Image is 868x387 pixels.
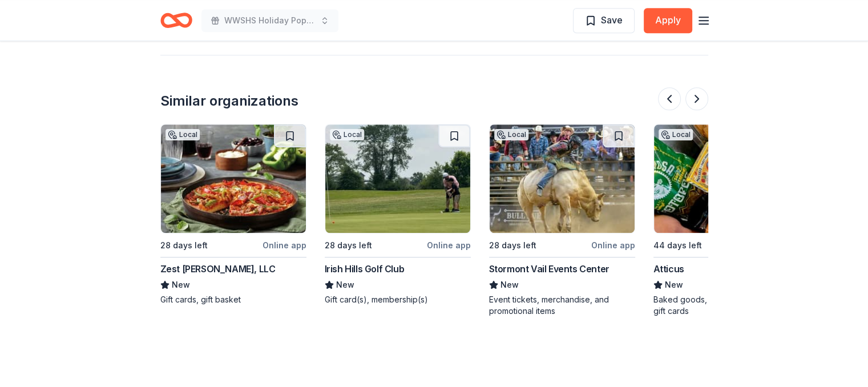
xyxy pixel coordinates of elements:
[653,294,800,317] div: Baked goods, groceries, local treats, gift cards
[500,278,519,292] span: New
[489,239,536,252] div: 28 days left
[427,238,471,252] div: Online app
[659,129,693,140] div: Local
[654,124,799,233] img: Image for Atticus
[160,124,306,305] a: Image for Zest Billings, LLCLocal28 days leftOnline appZest [PERSON_NAME], LLCNewGift cards, gift...
[601,13,623,27] span: Save
[665,278,683,292] span: New
[160,262,276,276] div: Zest [PERSON_NAME], LLC
[591,238,635,252] div: Online app
[325,294,471,305] div: Gift card(s), membership(s)
[489,124,635,317] a: Image for Stormont Vail Events Center Local28 days leftOnline appStormont Vail Events CenterNewEv...
[653,239,702,252] div: 44 days left
[325,262,405,276] div: Irish Hills Golf Club
[325,124,471,305] a: Image for Irish Hills Golf ClubLocal28 days leftOnline appIrish Hills Golf ClubNewGift card(s), m...
[160,92,298,110] div: Similar organizations
[653,262,684,276] div: Atticus
[489,294,635,317] div: Event tickets, merchandise, and promotional items
[160,7,192,34] a: Home
[644,8,692,33] button: Apply
[330,129,364,140] div: Local
[325,124,470,233] img: Image for Irish Hills Golf Club
[160,239,208,252] div: 28 days left
[489,262,609,276] div: Stormont Vail Events Center
[263,238,306,252] div: Online app
[325,239,372,252] div: 28 days left
[161,124,306,233] img: Image for Zest Billings, LLC
[201,9,338,32] button: WWSHS Holiday Pops Band Concert
[490,124,635,233] img: Image for Stormont Vail Events Center
[336,278,354,292] span: New
[224,14,316,27] span: WWSHS Holiday Pops Band Concert
[172,278,190,292] span: New
[653,124,800,317] a: Image for AtticusLocal44 days leftOnline appAtticusNewBaked goods, groceries, local treats, gift ...
[573,8,635,33] button: Save
[494,129,528,140] div: Local
[165,129,200,140] div: Local
[160,294,306,305] div: Gift cards, gift basket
